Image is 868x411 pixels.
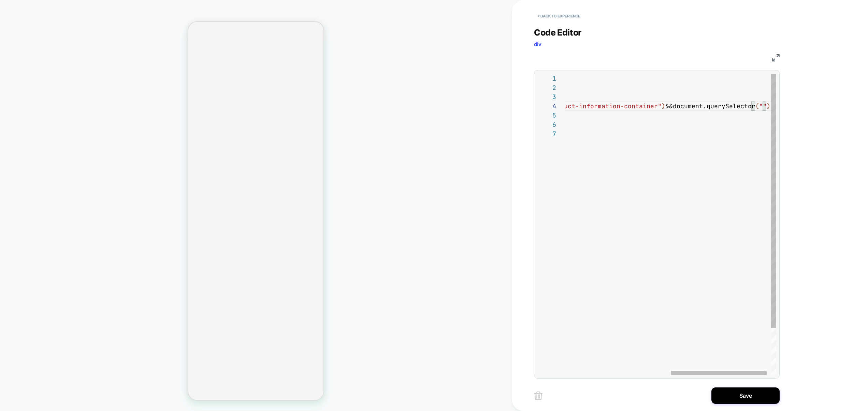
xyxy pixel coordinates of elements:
[755,102,759,110] span: (
[534,11,584,22] button: < Back to experience
[538,83,556,92] div: 2
[767,102,770,110] span: )
[534,27,582,38] span: Code Editor
[711,387,780,404] button: Save
[538,92,556,101] div: 3
[534,41,541,47] span: div
[759,102,767,110] span: ""
[662,102,665,110] span: )
[538,101,556,111] div: 4
[534,392,542,400] img: delete
[665,102,755,110] span: &&document.querySelector
[538,120,556,129] div: 6
[538,129,556,138] div: 7
[538,74,556,83] div: 1
[772,54,780,61] img: fullscreen
[650,102,662,110] span: er"
[538,111,556,120] div: 5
